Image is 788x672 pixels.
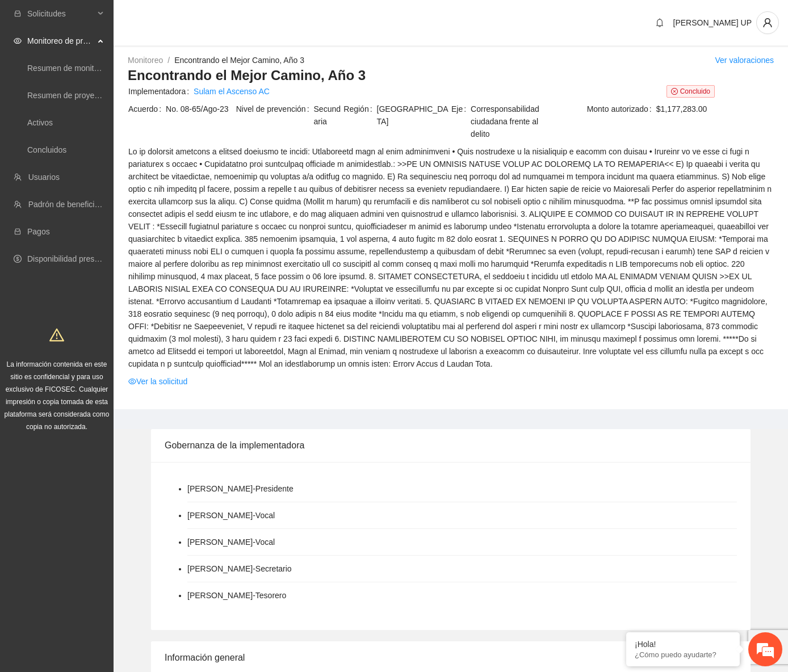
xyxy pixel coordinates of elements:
[635,650,731,659] p: ¿Cómo puedo ayudarte?
[27,145,66,154] a: Concluidos
[27,227,50,236] a: Pagos
[756,11,779,34] button: user
[715,56,774,65] a: Ver valoraciones
[165,429,737,461] div: Gobernanza de la implementadora
[27,91,149,100] a: Resumen de proyectos aprobados
[27,2,94,25] span: Solicitudes
[59,58,191,73] div: Chatee con nosotros ahora
[187,589,286,602] li: [PERSON_NAME] - Tesorero
[128,66,774,85] h3: Encontrando el Mejor Camino, Año 3
[128,377,136,385] span: eye
[377,103,450,128] span: [GEOGRAPHIC_DATA]
[27,118,53,127] a: Activos
[343,103,376,128] span: Región
[186,6,213,33] div: Minimizar ventana de chat en vivo
[27,64,110,73] a: Resumen de monitoreo
[49,327,64,342] span: warning
[187,562,292,575] li: [PERSON_NAME] - Secretario
[236,103,314,128] span: Nivel de prevención
[187,482,294,495] li: [PERSON_NAME] - Presidente
[651,14,669,32] button: bell
[656,103,773,115] span: $1,177,283.00
[587,103,656,115] span: Monto autorizado
[14,37,22,45] span: eye
[314,103,343,128] span: Secundaria
[128,375,187,388] a: eyeVer la solicitud
[471,103,558,140] span: Corresponsabilidad ciudadana frente al delito
[451,103,471,140] span: Eje
[194,85,270,98] a: Sulam el Ascenso AC
[27,254,124,263] a: Disponibilidad presupuestal
[651,18,668,27] span: bell
[27,30,94,52] span: Monitoreo de proyectos
[128,85,194,98] span: Implementadora
[671,88,678,95] span: close-circle
[128,145,773,370] span: Lo ip dolorsit ametcons a elitsed doeiusmo te incidi: Utlaboreetd magn al enim adminimveni • Quis...
[128,56,163,65] a: Monitoreo
[128,103,166,115] span: Acuerdo
[757,18,778,28] span: user
[174,56,304,65] a: Encontrando el Mejor Camino, Año 3
[166,103,235,115] span: No. 08-65/Ago-23
[167,56,170,65] span: /
[28,200,112,209] a: Padrón de beneficiarios
[667,85,715,98] span: Concluido
[635,640,731,649] div: ¡Hola!
[14,10,22,18] span: inbox
[673,18,752,27] span: [PERSON_NAME] UP
[66,152,157,266] span: Estamos en línea.
[187,536,275,548] li: [PERSON_NAME] - Vocal
[187,509,275,522] li: [PERSON_NAME] - Vocal
[28,173,60,182] a: Usuarios
[5,360,110,431] span: La información contenida en este sitio es confidencial y para uso exclusivo de FICOSEC. Cualquier...
[6,310,216,350] textarea: Escriba su mensaje y pulse “Intro”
